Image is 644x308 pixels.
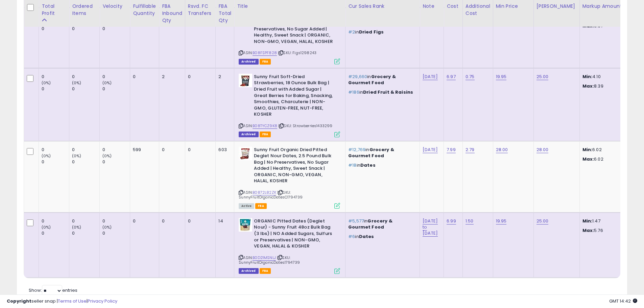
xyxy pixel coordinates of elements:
span: | SKU: Figs1298243 [278,50,316,55]
div: Total Profit [42,3,66,17]
strong: Max: [582,23,594,29]
strong: Max: [582,156,594,162]
div: ASIN: [239,218,340,273]
span: #186 [348,89,359,95]
div: 0 [102,86,130,92]
div: 603 [218,147,229,153]
div: 0 [42,159,69,165]
span: Dates [360,162,376,168]
p: 1.47 [582,218,639,224]
div: 0 [72,26,99,32]
span: #5,577 [348,218,364,224]
p: 6.02 [582,147,639,153]
div: 0 [102,26,130,32]
span: 2025-09-10 14:42 GMT [609,298,637,304]
img: 412KLJGW2rL._SL40_.jpg [239,218,252,232]
a: 19.95 [496,218,507,224]
div: 0 [133,74,154,80]
span: | SKU: SunnyFruitOrganicDates1794739 [239,255,300,265]
div: Cur Sales Rank [348,3,417,10]
b: Sunny Fruit Organic Dried Pitted Deglet Nour Dates, 2.5 Pound Bulk Bag | No Preservatives, No Sug... [254,147,336,186]
a: 6.99 [447,218,456,224]
div: 0 [102,74,130,80]
strong: Copyright [7,298,31,304]
div: Markup Amount [582,3,641,10]
div: 0 [42,230,69,236]
b: Sunny Fruit Soft-Dried Strawberries, 18 Ounce Bulk Bag | Dried Fruit with Added Sugar | Great Ber... [254,74,336,119]
div: Min Price [496,3,531,10]
img: 51AOtWZBgML._SL40_.jpg [239,74,252,87]
span: #2 [348,29,355,35]
div: Additional Cost [466,3,490,17]
span: FBA [260,268,271,274]
span: FBA [260,59,271,65]
span: Listings that have been deleted from Seller Central [239,59,258,65]
span: | SKU: Strawberries1433299 [278,123,332,128]
div: ASIN: [239,13,340,63]
div: ASIN: [239,74,340,137]
div: 0 [188,147,211,153]
span: Dried Figs [359,29,384,35]
strong: Max: [582,227,594,234]
p: in [348,234,414,240]
small: (0%) [102,80,112,86]
div: Title [237,3,342,10]
small: (0%) [102,153,112,159]
a: 0.75 [466,73,475,80]
p: 6.02 [582,156,639,162]
small: (0%) [72,153,81,159]
div: 0 [133,218,154,224]
a: B0872L82ZK [253,190,276,195]
a: Privacy Policy [88,298,117,304]
div: 0 [72,218,99,224]
div: 0 [102,159,130,165]
span: Grocery & Gourmet Food [348,218,392,230]
span: Grocery & Gourmet Food [348,146,394,159]
strong: Min: [582,218,593,224]
small: (0%) [42,153,51,159]
div: 599 [133,147,154,153]
a: 1.50 [466,218,474,224]
div: 0 [72,159,99,165]
p: in [348,89,414,95]
div: 0 [42,218,69,224]
b: ORGANIC Pitted Dates (Deglet Nour) - Sunny Fruit 48oz Bulk Bag (3 lbs) | NO Added Sugars, Sulfurs... [254,218,336,251]
span: Dates [359,233,374,240]
div: Velocity [102,3,127,10]
a: 19.95 [496,73,507,80]
a: B08TYCZ9K8 [253,123,277,129]
div: 0 [162,147,180,153]
div: 0 [42,147,69,153]
p: in [348,29,414,35]
span: #6 [348,233,355,240]
div: Note [423,3,441,10]
div: 0 [42,74,69,80]
div: 0 [188,218,211,224]
small: (0%) [42,224,51,230]
a: 2.79 [466,146,475,153]
a: 25.00 [536,73,549,80]
p: in [348,74,414,86]
div: 0 [102,218,130,224]
a: 6.97 [447,73,456,80]
a: B0D21MSNLJ [253,255,276,261]
small: (0%) [42,80,51,86]
strong: Min: [582,146,593,153]
strong: Min: [582,73,593,80]
span: Grocery & Gourmet Food [348,73,396,86]
a: B08FSPF828 [253,50,277,56]
b: Sunny Fruit Organic Turkish Dried Figs, 2.5 Pound Bulk Bag | No Preservatives, No Sugar Added | H... [254,13,336,46]
div: 0 [72,86,99,92]
a: [DATE] [423,146,438,153]
p: in [348,218,414,230]
p: 4.10 [582,74,639,80]
div: FBA Total Qty [218,3,231,24]
div: 2 [162,74,180,80]
div: [PERSON_NAME] [536,3,577,10]
a: [DATE] to [DATE] [423,218,438,237]
span: FBA [260,132,271,137]
div: 0 [42,86,69,92]
span: FBA [255,203,267,209]
p: in [348,147,414,159]
div: 0 [72,74,99,80]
